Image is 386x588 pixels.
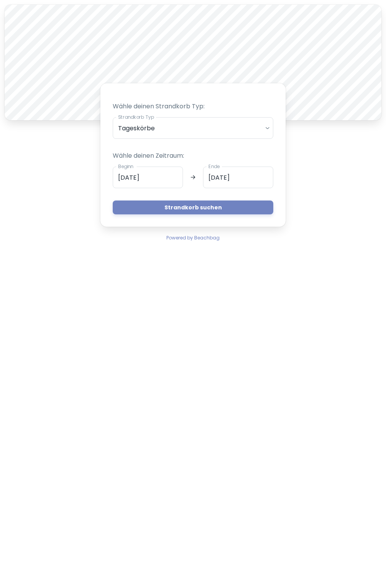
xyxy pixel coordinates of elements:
[118,163,134,170] label: Beginn
[166,234,220,241] span: Powered by Beachbag
[113,167,183,188] input: dd.mm.yyyy
[113,151,273,160] p: Wähle deinen Zeitraum:
[166,233,220,242] a: Powered by Beachbag
[113,117,273,139] div: Tageskörbe
[203,167,273,188] input: dd.mm.yyyy
[118,114,154,120] label: Strandkorb Typ
[113,200,273,214] button: Strandkorb suchen
[208,163,220,170] label: Ende
[113,102,273,111] p: Wähle deinen Strandkorb Typ:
